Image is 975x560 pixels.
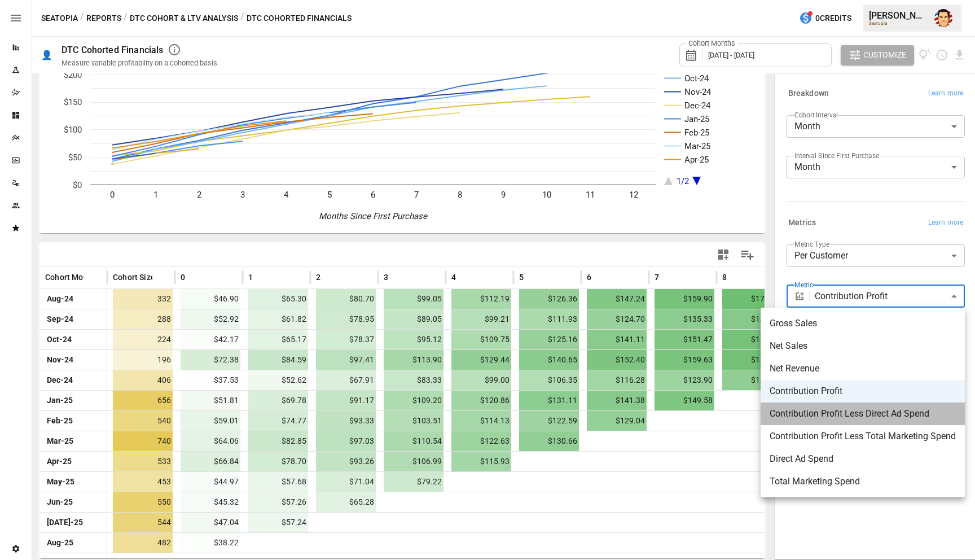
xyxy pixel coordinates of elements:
span: Net Revenue [770,362,956,375]
span: Contribution Profit Less Direct Ad Spend [770,407,956,421]
span: Net Sales [770,339,956,353]
span: Contribution Profit [770,384,956,398]
span: Contribution Profit Less Total Marketing Spend [770,430,956,443]
span: Total Marketing Spend [770,475,956,488]
span: Gross Sales [770,317,956,330]
span: Direct Ad Spend [770,452,956,466]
